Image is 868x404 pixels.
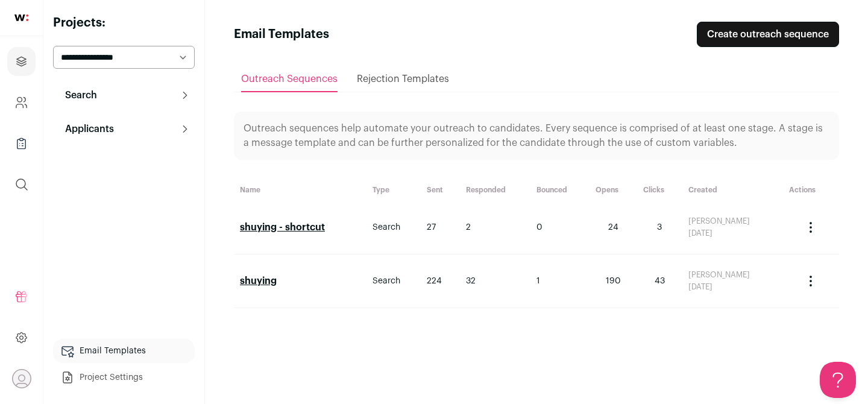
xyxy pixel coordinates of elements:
[7,88,36,117] a: Company and ATS Settings
[53,117,195,141] button: Applicants
[796,267,825,295] button: Actions
[234,26,329,43] h1: Email Templates
[53,83,195,107] button: Search
[460,179,531,201] th: Responded
[357,67,449,91] a: Rejection Templates
[783,179,839,201] th: Actions
[637,254,682,308] td: 43
[357,74,449,84] span: Rejection Templates
[637,201,682,254] td: 3
[421,254,459,308] td: 224
[460,201,531,254] td: 2
[697,22,839,47] a: Create outreach sequence
[366,201,421,254] td: Search
[688,270,777,280] div: [PERSON_NAME]
[590,254,637,308] td: 190
[234,179,366,201] th: Name
[53,365,195,390] a: Project Settings
[366,254,421,308] td: Search
[7,47,36,76] a: Projects
[241,74,338,84] span: Outreach Sequences
[530,254,589,308] td: 1
[688,282,777,292] div: [DATE]
[590,201,637,254] td: 24
[637,179,682,201] th: Clicks
[53,339,195,363] a: Email Templates
[366,179,421,201] th: Type
[688,216,777,226] div: [PERSON_NAME]
[530,201,589,254] td: 0
[7,129,36,158] a: Company Lists
[530,179,589,201] th: Bounced
[12,369,31,388] button: Open dropdown
[234,112,839,160] div: Outreach sequences help automate your outreach to candidates. Every sequence is comprised of at l...
[53,14,195,31] h2: Projects:
[820,362,856,398] iframe: Help Scout Beacon - Open
[58,88,97,103] p: Search
[240,276,277,286] a: shuying
[688,229,777,238] div: [DATE]
[796,213,825,242] button: Actions
[14,14,28,21] img: wellfound-shorthand-0d5821cbd27db2630d0214b213865d53afaa358527fdda9d0ea32b1df1b89c2c.svg
[460,254,531,308] td: 32
[682,179,783,201] th: Created
[240,223,325,232] a: shuying - shortcut
[421,201,459,254] td: 27
[58,122,114,136] p: Applicants
[421,179,459,201] th: Sent
[590,179,637,201] th: Opens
